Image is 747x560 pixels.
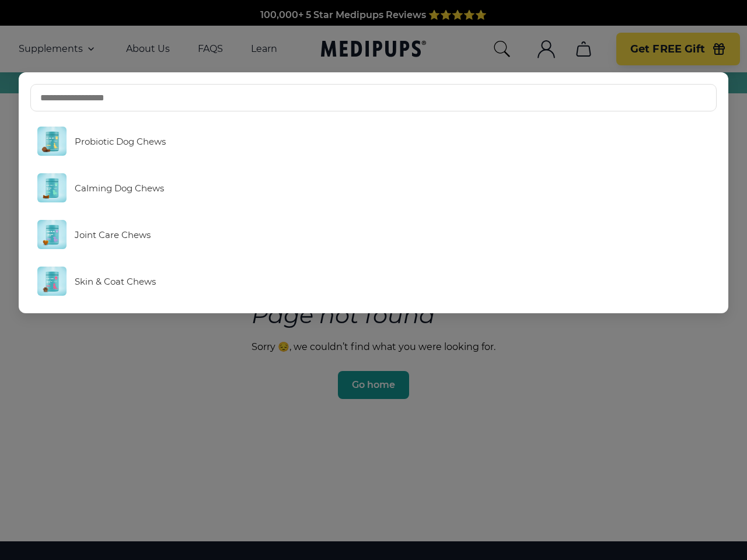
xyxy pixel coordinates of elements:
[75,229,151,240] span: Joint Care Chews
[30,214,717,255] a: Joint Care Chews
[30,167,717,208] a: Calming Dog Chews
[75,276,156,287] span: Skin & Coat Chews
[37,173,67,202] img: Calming Dog Chews
[37,267,67,296] img: Skin & Coat Chews
[30,121,717,162] a: Probiotic Dog Chews
[37,220,67,249] img: Joint Care Chews
[75,183,164,194] span: Calming Dog Chews
[37,127,67,156] img: Probiotic Dog Chews
[75,136,166,147] span: Probiotic Dog Chews
[30,261,717,302] a: Skin & Coat Chews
